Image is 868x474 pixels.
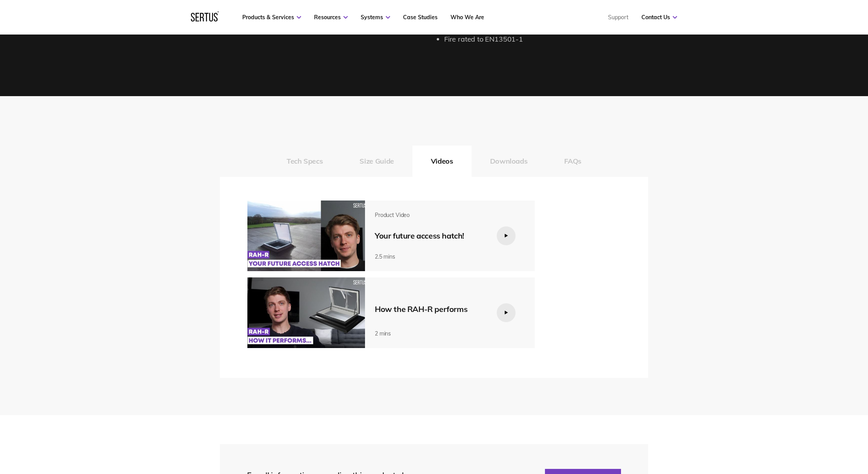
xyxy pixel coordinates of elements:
div: Product Video [375,211,485,219]
button: Downloads [472,146,546,177]
div: How the RAH-R performs [375,304,485,314]
a: Resources [314,14,348,21]
div: Your future access hatch! [375,231,485,241]
button: Tech Specs [268,146,341,177]
li: Fire rated to EN13501-1 [444,34,648,45]
iframe: Chat Widget [727,383,868,474]
a: Products & Services [242,14,301,21]
button: Size Guide [341,146,412,177]
button: FAQs [546,146,600,177]
a: Systems [361,14,390,21]
a: Case Studies [403,14,438,21]
a: Support [608,14,628,21]
a: Contact Us [641,14,677,21]
a: Who We Are [450,14,484,21]
div: 2.5 mins [375,253,485,260]
div: 2 mins [375,330,485,337]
